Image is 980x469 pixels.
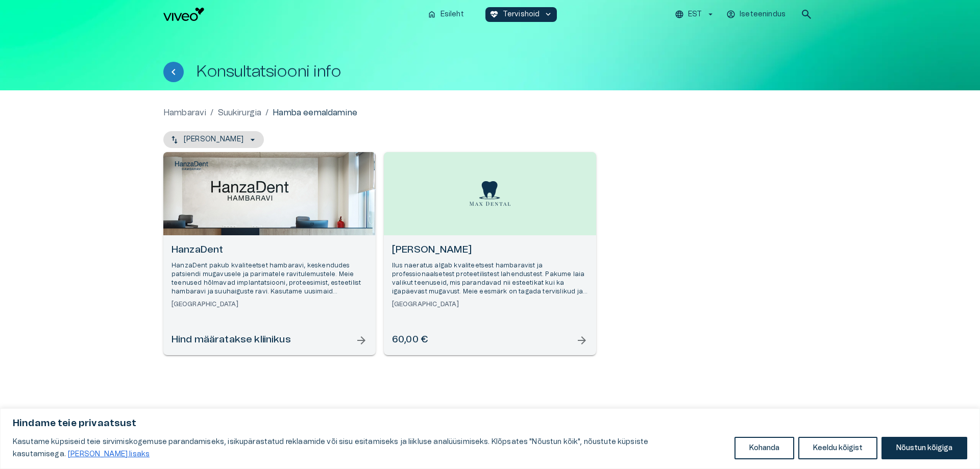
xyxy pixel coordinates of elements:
a: Loe lisaks [67,450,150,458]
img: Viveo logo [163,8,204,21]
a: Suukirurgia [218,107,262,119]
span: keyboard_arrow_down [544,10,553,19]
img: HanzaDent logo [171,160,212,172]
button: Iseteenindus [725,7,788,22]
button: Tagasi [163,62,184,82]
h6: 60,00 € [392,333,428,347]
h6: [PERSON_NAME] [392,243,588,257]
h6: Hind määratakse kliinikus [171,333,291,347]
button: EST [673,7,717,22]
h1: Konsultatsiooni info [196,63,341,81]
button: ecg_heartTervishoidkeyboard_arrow_down [485,7,557,22]
span: search [800,8,813,20]
button: [PERSON_NAME] [163,131,264,148]
a: Open selected supplier available booking dates [384,152,596,355]
button: Nõustun kõigiga [881,437,967,459]
a: Open selected supplier available booking dates [163,152,376,355]
p: Kasutame küpsiseid teie sirvimiskogemuse parandamiseks, isikupärastatud reklaamide või sisu esita... [13,436,727,460]
span: home [427,10,436,19]
p: / [210,107,213,119]
h6: [GEOGRAPHIC_DATA] [392,300,588,309]
p: Hamba eemaldamine [273,107,357,119]
h6: [GEOGRAPHIC_DATA] [171,300,367,309]
button: homeEsileht [423,7,469,22]
p: EST [688,9,702,20]
p: Esileht [440,9,464,20]
span: ecg_heart [489,10,499,19]
h6: HanzaDent [171,243,367,257]
a: Hambaravi [163,107,206,119]
a: Navigate to homepage [163,8,419,21]
p: / [265,107,268,119]
button: Keeldu kõigist [798,437,877,459]
p: HanzaDent pakub kvaliteetset hambaravi, keskendudes patsiendi mugavusele ja parimatele ravitulemu... [171,261,367,297]
span: arrow_forward [576,334,588,347]
img: Max Dental logo [470,181,510,206]
p: Ilus naeratus algab kvaliteetsest hambaravist ja professionaalsetest proteetilistest lahendustest... [392,261,588,297]
button: Kohanda [734,437,794,459]
span: Help [52,8,67,16]
p: [PERSON_NAME] [184,134,243,145]
button: open search modal [796,4,817,24]
p: Tervishoid [503,9,540,20]
span: arrow_forward [355,334,367,347]
p: Hindame teie privaatsust [13,417,967,430]
p: Iseteenindus [740,9,786,20]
